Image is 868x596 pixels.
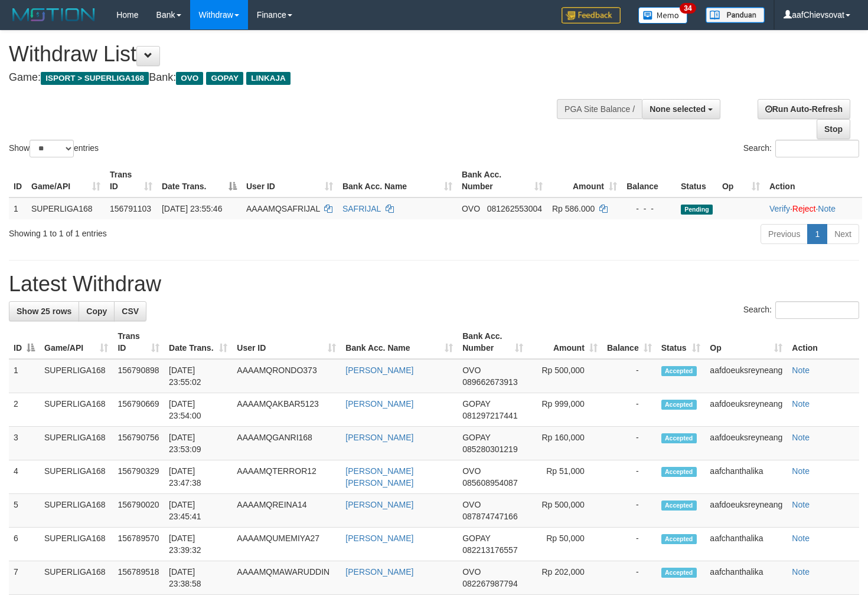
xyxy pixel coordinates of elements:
span: Copy 082213176557 to clipboard [462,545,517,555]
td: SUPERLIGA168 [40,393,113,427]
span: Copy [86,307,107,316]
td: 156789518 [113,561,164,595]
td: SUPERLIGA168 [40,528,113,561]
th: Balance: activate to sort column ascending [602,325,657,359]
td: 156789570 [113,528,164,561]
span: 34 [680,3,696,14]
a: Reject [792,204,816,213]
td: 5 [9,494,40,528]
td: aafdoeuksreyneang [705,427,787,460]
a: CSV [114,301,146,321]
th: ID: activate to sort column descending [9,325,40,359]
span: [DATE] 23:55:46 [162,204,222,213]
td: aafchanthalika [705,460,787,494]
a: Next [827,224,859,244]
th: ID [9,164,27,197]
button: None selected [642,99,720,119]
a: Note [792,466,810,476]
select: Showentries [30,140,74,157]
span: CSV [122,307,139,316]
span: Accepted [661,500,697,511]
td: - [602,393,657,427]
th: Bank Acc. Name: activate to sort column ascending [341,325,458,359]
td: - [602,460,657,494]
span: Copy 081297217441 to clipboard [462,411,517,420]
td: 7 [9,561,40,595]
span: None selected [650,104,706,114]
span: Copy 081262553004 to clipboard [487,204,542,213]
label: Show entries [9,140,99,157]
td: AAAAMQRONDO373 [232,359,341,393]
td: AAAAMQTERROR12 [232,460,341,494]
th: Balance [622,164,676,197]
span: Rp 586.000 [552,204,595,213]
span: ISPORT > SUPERLIGA168 [41,72,149,85]
th: Trans ID: activate to sort column ascending [113,325,164,359]
input: Search: [775,140,859,157]
span: Accepted [661,366,697,376]
a: Previous [761,224,808,244]
td: SUPERLIGA168 [27,197,105,219]
span: LINKAJA [246,72,291,85]
th: Action [787,325,859,359]
span: Pending [681,205,713,215]
td: SUPERLIGA168 [40,359,113,393]
th: Action [765,164,862,197]
a: [PERSON_NAME] [345,567,413,577]
a: 1 [807,224,827,244]
td: 156790329 [113,460,164,494]
td: SUPERLIGA168 [40,561,113,595]
a: [PERSON_NAME] [345,534,413,543]
a: Note [792,399,810,409]
img: MOTION_logo.png [9,6,99,24]
td: SUPERLIGA168 [40,460,113,494]
td: AAAAMQUMEMIYA27 [232,528,341,561]
a: Show 25 rows [9,301,79,321]
td: - [602,359,657,393]
td: 1 [9,197,27,219]
th: Op: activate to sort column ascending [717,164,765,197]
td: Rp 51,000 [528,460,602,494]
td: 156790020 [113,494,164,528]
td: AAAAMQAKBAR5123 [232,393,341,427]
th: Date Trans.: activate to sort column descending [157,164,242,197]
img: panduan.png [706,7,765,23]
span: OVO [176,72,203,85]
a: Note [792,534,810,543]
span: Accepted [661,433,697,443]
td: [DATE] 23:38:58 [164,561,232,595]
td: - [602,528,657,561]
td: Rp 50,000 [528,528,602,561]
span: OVO [462,204,480,213]
td: 4 [9,460,40,494]
img: Button%20Memo.svg [638,7,688,24]
span: OVO [462,500,481,509]
h1: Withdraw List [9,42,567,66]
th: Amount: activate to sort column ascending [547,164,622,197]
a: Note [792,567,810,577]
td: [DATE] 23:45:41 [164,494,232,528]
td: AAAAMQREINA14 [232,494,341,528]
td: 6 [9,528,40,561]
a: Note [792,500,810,509]
input: Search: [775,301,859,319]
th: Date Trans.: activate to sort column ascending [164,325,232,359]
img: Feedback.jpg [562,7,621,24]
td: aafdoeuksreyneang [705,393,787,427]
td: - [602,494,657,528]
td: 156790669 [113,393,164,427]
td: SUPERLIGA168 [40,427,113,460]
h4: Game: Bank: [9,72,567,84]
a: [PERSON_NAME] [345,399,413,409]
a: [PERSON_NAME] [PERSON_NAME] [345,466,413,488]
td: 3 [9,427,40,460]
td: Rp 500,000 [528,494,602,528]
td: [DATE] 23:47:38 [164,460,232,494]
th: Op: activate to sort column ascending [705,325,787,359]
span: 156791103 [110,204,151,213]
th: User ID: activate to sort column ascending [232,325,341,359]
span: AAAAMQSAFRIJAL [246,204,320,213]
td: aafdoeuksreyneang [705,494,787,528]
th: Bank Acc. Number: activate to sort column ascending [458,325,528,359]
td: aafchanthalika [705,528,787,561]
